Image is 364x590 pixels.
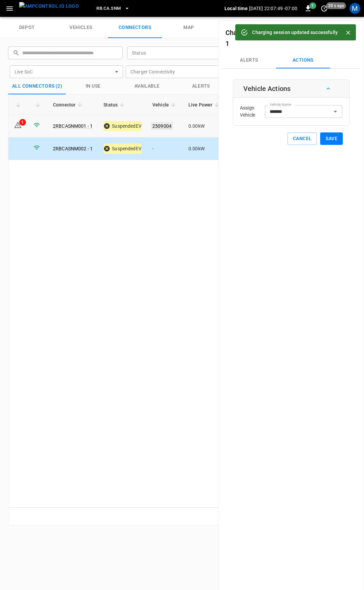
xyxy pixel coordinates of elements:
button: Available [120,78,174,94]
div: 1 [19,119,26,126]
div: profile-icon [350,3,360,14]
span: Live Power [188,101,221,109]
button: RB.CA.SNM [94,2,132,15]
span: 1 [309,2,316,9]
span: Vehicle [152,101,178,109]
span: 20 s ago [326,2,346,9]
a: map [162,17,216,38]
p: Local time [224,5,248,12]
a: vehicles [54,17,108,38]
label: Vehicle Name [270,102,291,107]
div: SuspendedEV [103,144,142,154]
div: Charging session updated successfully [252,26,338,38]
span: Connector [53,101,84,109]
button: Save [320,132,343,145]
a: 2RBCASNM001 - 1 [53,123,93,129]
p: Assign Vehicle [240,104,265,119]
div: SuspendedEV [103,121,142,131]
td: 0.00 kW [183,115,227,137]
a: Charger 2RBCASNM002 [225,29,299,37]
div: Connectors submenus tabs [222,52,360,68]
button: set refresh interval [319,3,330,14]
h6: - [225,27,335,49]
a: 2RBCASNM002 - 1 [53,146,93,151]
button: Actions [276,52,330,68]
td: 0.00 kW [183,137,227,160]
span: RB.CA.SNM [96,5,121,12]
button: Cancel [287,132,317,145]
p: [DATE] 22:07:49 -07:00 [249,5,297,12]
button: Alerts [222,52,276,68]
td: - [147,137,183,160]
button: Close [343,28,353,38]
h6: Vehicle Actions [243,83,291,94]
button: All Connectors (2) [8,78,66,94]
a: connectors [108,17,162,38]
button: Alerts [174,78,228,94]
span: Status [103,101,126,109]
img: ampcontrol.io logo [19,2,79,10]
button: in use [66,78,120,94]
a: 2509004 [151,122,173,130]
button: Open [331,107,340,116]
